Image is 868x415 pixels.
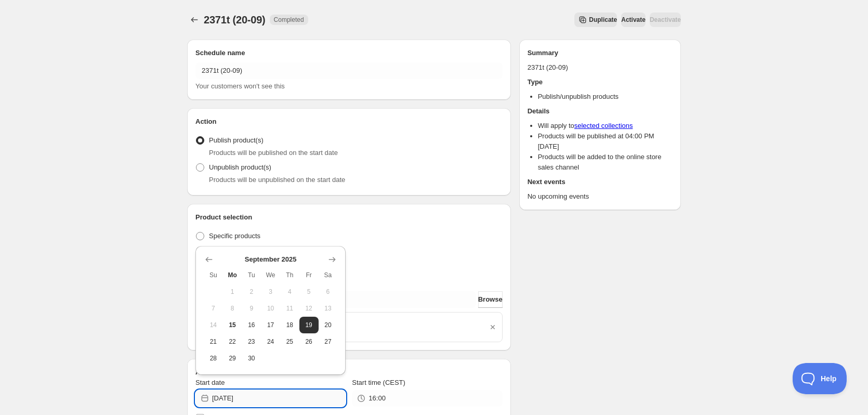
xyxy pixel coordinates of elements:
span: 15 [227,321,238,329]
button: Sunday September 7 2025 [204,300,223,317]
button: Wednesday September 10 2025 [261,300,280,317]
button: Monday September 29 2025 [223,350,242,367]
span: 8 [227,304,238,313]
span: 16 [246,321,257,329]
span: 3 [265,288,276,296]
button: Saturday September 13 2025 [319,300,338,317]
button: Friday September 19 2025 [299,317,319,333]
button: Thursday September 11 2025 [280,300,299,317]
button: Monday September 1 2025 [223,283,242,300]
span: Products will be published on the start date [209,149,338,157]
p: No upcoming events [528,191,673,202]
span: 22 [227,338,238,346]
span: 12 [304,304,314,313]
button: Show previous month, August 2025 [202,252,216,267]
h2: Details [528,106,673,116]
th: Sunday [204,267,223,283]
button: Friday September 12 2025 [299,300,319,317]
p: 2371t (20-09) [528,62,673,73]
span: 9 [246,304,257,313]
span: 21 [208,338,219,346]
li: Products will be added to the online store sales channel [538,152,673,173]
span: 2 [246,288,257,296]
th: Wednesday [261,267,280,283]
span: Unpublish product(s) [209,163,271,171]
span: 19 [304,321,314,329]
button: Tuesday September 16 2025 [242,317,261,333]
button: Friday September 26 2025 [299,333,319,350]
button: Sunday September 14 2025 [204,317,223,333]
span: 29 [227,354,238,362]
button: Friday September 5 2025 [299,283,319,300]
button: Tuesday September 9 2025 [242,300,261,317]
span: 1 [227,288,238,296]
span: 13 [323,304,334,313]
span: Start time (CEST) [352,379,405,386]
span: 18 [284,321,295,329]
span: 28 [208,354,219,362]
button: Saturday September 6 2025 [319,283,338,300]
span: Sa [323,271,334,279]
button: Sunday September 28 2025 [204,350,223,367]
button: Activate [621,12,646,27]
span: Start date [195,379,225,386]
span: 17 [265,321,276,329]
span: 2371t (20-09) [204,14,266,25]
span: Publish product(s) [209,136,264,144]
iframe: Toggle Customer Support [793,363,847,394]
span: Tu [246,271,257,279]
th: Thursday [280,267,299,283]
h2: Next events [528,177,673,187]
li: Will apply to [538,121,673,131]
span: 4 [284,288,295,296]
h2: Action [195,116,503,127]
button: Schedules [187,12,202,27]
span: We [265,271,276,279]
span: Th [284,271,295,279]
span: Products will be unpublished on the start date [209,176,345,184]
th: Friday [299,267,319,283]
span: 23 [246,338,257,346]
h2: Active dates [195,367,503,378]
span: Fr [304,271,314,279]
li: Products will be published at 04:00 PM [DATE] [538,131,673,152]
span: 5 [304,288,314,296]
button: Saturday September 27 2025 [319,333,338,350]
button: Monday September 8 2025 [223,300,242,317]
li: Publish/unpublish products [538,92,673,102]
button: Tuesday September 23 2025 [242,333,261,350]
button: Wednesday September 3 2025 [261,283,280,300]
button: Thursday September 25 2025 [280,333,299,350]
button: Show next month, October 2025 [325,252,339,267]
button: Sunday September 21 2025 [204,333,223,350]
a: 2371t [229,322,479,332]
button: Browse [478,291,503,308]
span: 6 [323,288,334,296]
button: Saturday September 20 2025 [319,317,338,333]
span: 20 [323,321,334,329]
span: Su [208,271,219,279]
span: 24 [265,338,276,346]
button: Monday September 22 2025 [223,333,242,350]
button: Secondary action label [574,12,617,27]
span: 10 [265,304,276,313]
button: Wednesday September 24 2025 [261,333,280,350]
button: Today Monday September 15 2025 [223,317,242,333]
span: Completed [274,16,304,24]
span: Duplicate [589,16,617,24]
span: 7 [208,304,219,313]
span: 25 [284,338,295,346]
span: 14 [208,321,219,329]
h2: Product selection [195,212,503,223]
button: Thursday September 4 2025 [280,283,299,300]
button: Thursday September 18 2025 [280,317,299,333]
span: Specific products [209,232,260,240]
button: Tuesday September 2 2025 [242,283,261,300]
span: Mo [227,271,238,279]
th: Saturday [319,267,338,283]
h2: Type [528,77,673,87]
th: Tuesday [242,267,261,283]
span: 26 [304,338,314,346]
h2: Schedule name [195,48,503,58]
button: Wednesday September 17 2025 [261,317,280,333]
